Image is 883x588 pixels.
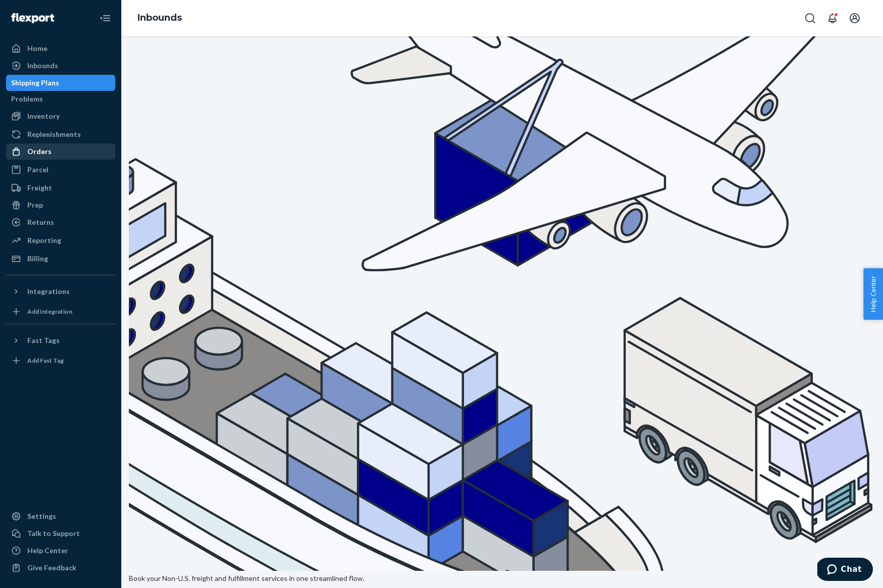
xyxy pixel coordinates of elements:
[817,558,873,583] iframe: Opens a widget where you can chat to one of our agents
[822,8,843,28] button: Open notifications
[6,91,115,107] a: Problems
[6,560,115,576] button: Give Feedback
[11,94,43,104] div: Problems
[6,58,115,74] a: Inbounds
[6,197,115,213] a: Prep
[27,286,70,297] div: Integrations
[27,165,49,175] div: Parcel
[6,214,115,230] a: Returns
[845,8,865,28] button: Open account menu
[129,573,875,583] p: Book your Non-U.S. freight and fulfillment services in one streamlined flow.
[6,543,115,559] a: Help Center
[95,8,115,28] button: Close Navigation
[800,8,820,28] button: Open Search Box
[6,162,115,178] a: Parcel
[27,183,52,193] div: Freight
[6,232,115,249] a: Reporting
[6,126,115,142] a: Replenishments
[27,307,72,316] div: Add Integration
[6,508,115,524] a: Settings
[27,200,43,210] div: Prep
[6,353,115,369] a: Add Fast Tag
[27,217,54,227] div: Returns
[6,304,115,320] a: Add Integration
[27,43,48,54] div: Home
[27,146,52,157] div: Orders
[6,75,115,91] a: Shipping Plans
[6,108,115,124] a: Inventory
[27,356,64,365] div: Add Fast Tag
[6,180,115,196] a: Freight
[129,4,190,33] ol: breadcrumbs
[863,268,883,320] button: Help Center
[27,111,60,121] div: Inventory
[6,332,115,349] button: Fast Tags
[6,525,115,542] button: Talk to Support
[27,528,80,538] div: Talk to Support
[6,283,115,300] button: Integrations
[27,546,68,556] div: Help Center
[27,235,61,246] div: Reporting
[11,78,59,88] div: Shipping Plans
[27,511,56,521] div: Settings
[27,335,60,346] div: Fast Tags
[27,129,81,139] div: Replenishments
[27,563,76,573] div: Give Feedback
[27,254,48,264] div: Billing
[27,61,58,71] div: Inbounds
[6,143,115,160] a: Orders
[137,12,182,23] a: Inbounds
[11,13,54,23] img: Flexport logo
[6,251,115,267] a: Billing
[6,40,115,57] a: Home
